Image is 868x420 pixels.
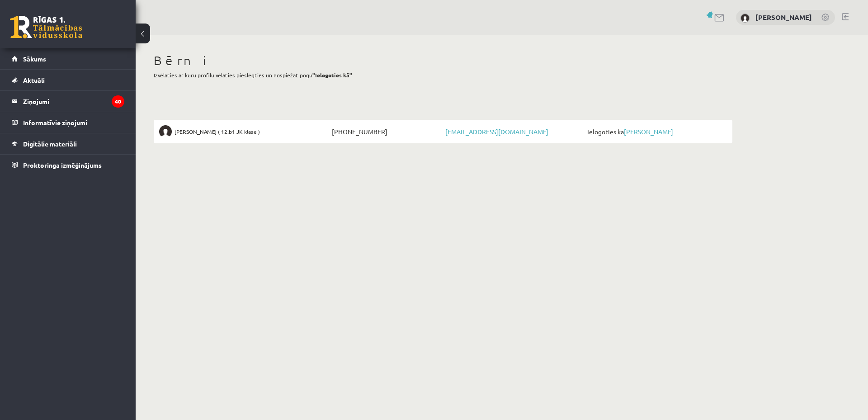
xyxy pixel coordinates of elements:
a: Aktuāli [12,70,124,90]
a: [PERSON_NAME] [755,13,812,22]
img: Baiba Bērziņa [741,14,750,23]
a: Digitālie materiāli [12,133,124,154]
span: Proktoringa izmēģinājums [23,161,102,169]
a: Ziņojumi40 [12,91,124,112]
img: Elizabete Gredzena [159,125,172,138]
span: Sākums [23,55,46,63]
span: [PERSON_NAME] ( 12.b1 JK klase ) [175,125,260,138]
a: [EMAIL_ADDRESS][DOMAIN_NAME] [445,127,548,136]
a: Proktoringa izmēģinājums [12,155,124,175]
b: "Ielogoties kā" [312,71,352,79]
legend: Informatīvie ziņojumi [23,112,124,133]
a: [PERSON_NAME] [624,127,673,136]
p: Izvēlaties ar kuru profilu vēlaties pieslēgties un nospiežat pogu [154,71,732,79]
a: Sākums [12,48,124,69]
i: 40 [112,95,124,108]
legend: Ziņojumi [23,91,124,112]
span: [PHONE_NUMBER] [330,125,443,138]
span: Aktuāli [23,76,45,84]
a: Rīgas 1. Tālmācības vidusskola [10,16,82,38]
span: Digitālie materiāli [23,140,77,148]
h1: Bērni [154,53,732,68]
a: Informatīvie ziņojumi [12,112,124,133]
span: Ielogoties kā [585,125,727,138]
